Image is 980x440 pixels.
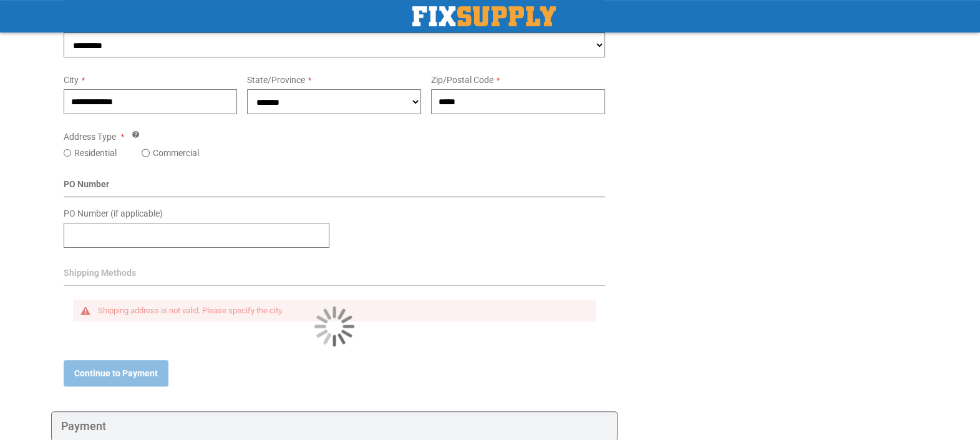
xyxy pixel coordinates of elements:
img: Fix Industrial Supply [412,6,556,26]
div: PO Number [64,178,606,197]
span: Address Type [64,132,116,142]
a: store logo [412,6,556,26]
span: PO Number (if applicable) [64,208,163,218]
span: City [64,75,79,85]
span: Zip/Postal Code [431,75,493,85]
span: State/Province [247,75,305,85]
img: Loading... [314,306,354,346]
label: Commercial [153,147,199,159]
label: Residential [74,147,117,159]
